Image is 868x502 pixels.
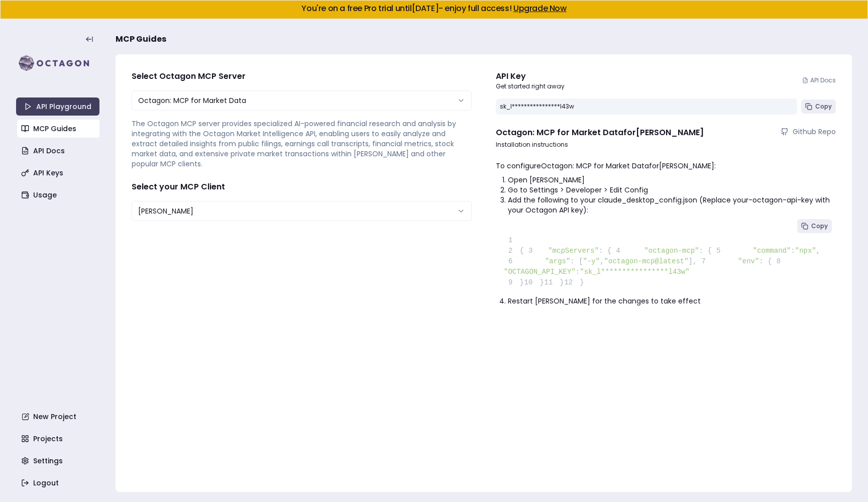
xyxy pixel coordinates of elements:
span: Copy [811,222,828,230]
span: , [816,247,820,255]
span: } [524,278,544,286]
span: 2 [504,246,520,256]
img: logo-rect-yK7x_WSZ.svg [16,53,99,73]
p: To configure Octagon: MCP for Market Data for [PERSON_NAME] : [496,161,836,171]
a: MCP Guides [17,120,100,138]
p: The Octagon MCP server provides specialized AI-powered financial research and analysis by integra... [132,119,472,169]
h5: You're on a free Pro trial until [DATE] - enjoy full access! [9,5,859,13]
a: Github Repo [781,127,836,137]
span: { [504,247,524,255]
span: 5 [712,246,728,256]
h4: Octagon: MCP for Market Data for [PERSON_NAME] [496,127,704,139]
a: Projects [17,430,100,448]
span: Github Repo [793,127,836,137]
span: 8 [772,256,788,267]
span: 11 [544,277,560,288]
span: 9 [504,277,520,288]
span: , [600,257,604,265]
span: 3 [524,246,540,256]
span: 12 [564,277,580,288]
li: Open [PERSON_NAME] [508,175,836,185]
span: "npx" [795,247,816,255]
span: "mcpServers" [548,247,599,255]
a: API Docs [17,142,100,160]
li: Go to Settings > Developer > Edit Config [508,185,836,195]
span: 1 [504,235,520,246]
span: } [544,278,564,286]
a: Upgrade Now [513,3,567,14]
span: "octagon-mcp@latest" [604,257,689,265]
div: API Key [496,70,565,82]
span: : [ [570,257,583,265]
span: ], [689,257,697,265]
p: Get started right away [496,82,565,90]
span: Copy [815,103,832,111]
a: Settings [17,452,100,470]
span: : { [699,247,712,255]
span: MCP Guides [116,33,166,45]
h4: Select Octagon MCP Server [132,70,472,82]
span: } [564,278,584,286]
span: 7 [697,256,713,267]
span: "-y" [583,257,600,265]
a: API Docs [802,76,836,84]
a: New Project [17,408,100,426]
span: : [791,247,795,255]
span: "command" [753,247,791,255]
li: Add the following to your claude_desktop_config.json (Replace your-octagon-api-key with your Octa... [508,195,836,215]
span: "octagon-mcp" [644,247,699,255]
span: : { [759,257,772,265]
a: Logout [17,474,100,492]
span: "OCTAGON_API_KEY" [504,268,576,276]
button: Copy [797,219,832,233]
p: Installation instructions [496,141,836,149]
span: "args" [545,257,570,265]
a: API Keys [17,164,100,182]
li: Restart [PERSON_NAME] for the changes to take effect [508,296,836,306]
span: : [576,268,580,276]
button: Copy [801,99,836,114]
span: 10 [524,277,540,288]
a: Usage [17,186,100,204]
span: : { [599,247,611,255]
a: API Playground [16,97,99,116]
h4: Select your MCP Client [132,181,472,193]
span: } [504,278,524,286]
span: "env" [738,257,759,265]
span: 6 [504,256,520,267]
span: 4 [611,246,627,256]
